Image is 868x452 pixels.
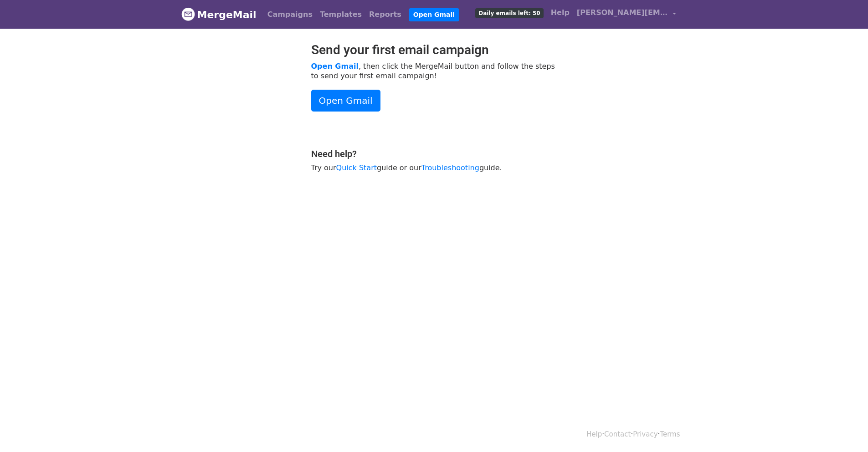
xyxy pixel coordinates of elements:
p: , then click the MergeMail button and follow the steps to send your first email campaign! [311,61,557,81]
span: Daily emails left: 50 [475,8,543,18]
p: Try our guide or our guide. [311,163,557,173]
a: Open Gmail [409,8,459,21]
a: Troubleshooting [421,163,479,172]
h2: Send your first email campaign [311,42,557,58]
h4: Need help? [311,148,557,159]
a: Campaigns [264,5,316,24]
a: Reports [365,5,405,24]
iframe: Chat Widget [822,408,868,452]
a: Privacy [633,430,657,438]
a: [PERSON_NAME][EMAIL_ADDRESS][DOMAIN_NAME] [573,4,680,25]
img: MergeMail logo [181,7,195,21]
span: [PERSON_NAME][EMAIL_ADDRESS][DOMAIN_NAME] [577,7,668,18]
a: Templates [316,5,365,24]
a: Terms [660,430,680,438]
a: Open Gmail [311,62,359,71]
a: Daily emails left: 50 [472,4,547,22]
a: Quick Start [336,163,377,172]
a: Help [547,4,573,22]
a: Contact [604,430,631,438]
a: Help [586,430,602,438]
a: MergeMail [181,5,257,24]
a: Open Gmail [311,90,380,112]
